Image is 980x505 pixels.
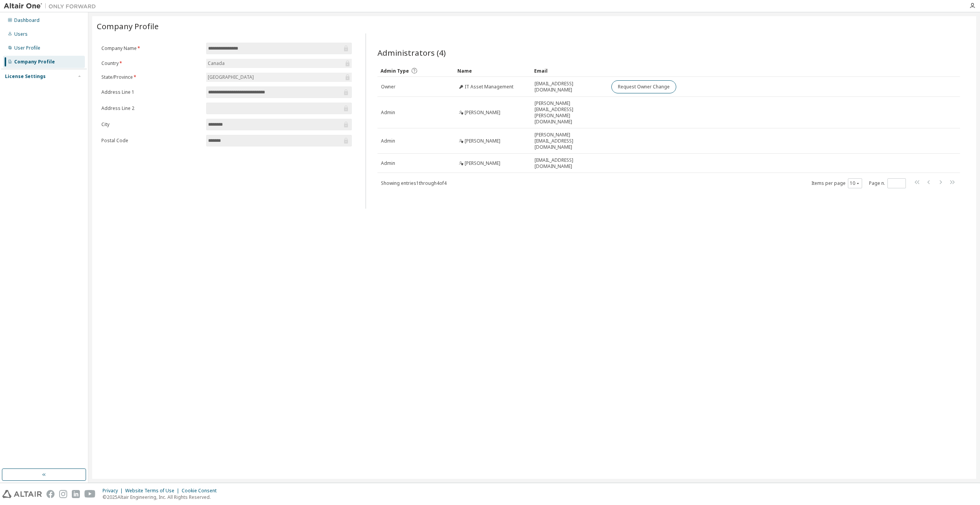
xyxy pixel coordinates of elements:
[5,73,46,80] div: License Settings
[869,178,906,188] span: Page n.
[103,494,221,500] p: © 2025 Altair Engineering, Inc. All Rights Reserved.
[46,490,55,498] img: facebook.svg
[206,59,352,68] div: Canada
[535,81,604,93] span: [EMAIL_ADDRESS][DOMAIN_NAME]
[101,105,202,111] label: Address Line 2
[465,160,500,166] span: [PERSON_NAME]
[535,100,604,125] span: [PERSON_NAME][EMAIL_ADDRESS][PERSON_NAME][DOMAIN_NAME]
[381,110,395,116] span: Admin
[101,138,202,144] label: Postal Code
[206,73,352,82] div: [GEOGRAPHIC_DATA]
[101,45,202,51] label: Company Name
[103,488,125,494] div: Privacy
[850,180,860,186] button: 10
[14,17,40,23] div: Dashboard
[381,160,395,166] span: Admin
[14,45,40,51] div: User Profile
[535,157,604,169] span: [EMAIL_ADDRESS][DOMAIN_NAME]
[14,59,55,65] div: Company Profile
[2,490,42,498] img: altair_logo.svg
[465,138,500,144] span: [PERSON_NAME]
[72,490,80,498] img: linkedin.svg
[84,490,96,498] img: youtube.svg
[381,180,447,186] span: Showing entries 1 through 4 of 4
[381,84,396,90] span: Owner
[14,31,28,37] div: Users
[381,68,409,74] span: Admin Type
[207,59,226,68] div: Canada
[811,178,862,188] span: Items per page
[101,74,202,80] label: State/Province
[377,47,446,58] span: Administrators (4)
[101,60,202,66] label: Country
[125,488,182,494] div: Website Terms of Use
[207,73,255,81] div: [GEOGRAPHIC_DATA]
[465,110,500,116] span: [PERSON_NAME]
[534,65,605,77] div: Email
[59,490,67,498] img: instagram.svg
[101,121,202,128] label: City
[457,65,528,77] div: Name
[4,2,100,10] img: Altair One
[101,89,202,95] label: Address Line 1
[182,488,221,494] div: Cookie Consent
[535,132,604,150] span: [PERSON_NAME][EMAIL_ADDRESS][DOMAIN_NAME]
[97,21,159,32] span: Company Profile
[611,80,676,93] button: Request Owner Change
[381,138,395,144] span: Admin
[465,84,513,90] span: IT Asset Management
